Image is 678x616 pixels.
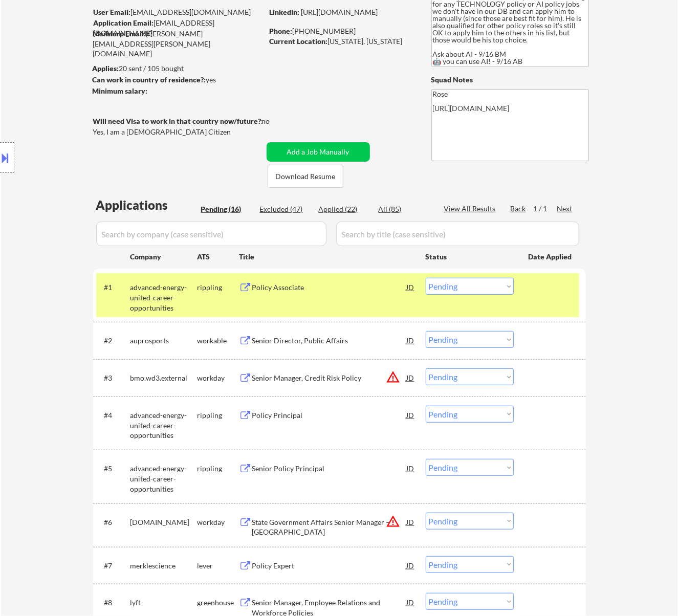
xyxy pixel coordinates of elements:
[93,29,146,38] strong: Mailslurp Email:
[511,204,527,214] div: Back
[270,26,414,36] div: [PHONE_NUMBER]
[252,410,407,421] div: Policy Principal
[444,204,499,214] div: View All Results
[104,410,122,421] div: #4
[130,410,198,441] div: advanced-energy-united-career-opportunities
[336,222,579,246] input: Search by title (case sensitive)
[130,282,198,313] div: advanced-energy-united-career-opportunities
[426,247,514,266] div: Status
[301,8,378,16] a: [URL][DOMAIN_NAME]
[262,116,291,126] div: no
[104,517,122,527] div: #6
[270,8,300,16] strong: LinkedIn:
[130,373,198,383] div: bmo.wd3.external
[268,165,343,188] button: Download Resume
[239,252,416,262] div: Title
[379,204,430,214] div: All (85)
[96,222,326,246] input: Search by company (case sensitive)
[130,464,198,494] div: advanced-energy-united-career-opportunities
[198,252,239,262] div: ATS
[198,561,239,571] div: lever
[94,8,131,16] strong: User Email:
[431,75,589,85] div: Squad Notes
[130,561,198,571] div: merklescience
[260,204,311,214] div: Excluded (47)
[104,598,122,608] div: #8
[406,368,416,387] div: JD
[534,204,557,214] div: 1 / 1
[198,464,239,474] div: rippling
[529,252,574,262] div: Date Applied
[130,336,198,346] div: auprosports
[93,29,263,59] div: [PERSON_NAME][EMAIL_ADDRESS][PERSON_NAME][DOMAIN_NAME]
[406,406,416,424] div: JD
[386,370,401,384] button: warning_amber
[198,282,239,293] div: rippling
[198,373,239,383] div: workday
[104,561,122,571] div: #7
[267,142,370,162] button: Add a Job Manually
[130,252,198,262] div: Company
[270,27,293,35] strong: Phone:
[252,464,407,474] div: Senior Policy Principal
[557,204,574,214] div: Next
[198,336,239,346] div: workable
[198,410,239,421] div: rippling
[406,459,416,477] div: JD
[130,517,198,527] div: [DOMAIN_NAME]
[198,517,239,527] div: workday
[406,331,416,349] div: JD
[386,514,401,529] button: warning_amber
[104,464,122,474] div: #5
[270,37,328,46] strong: Current Location:
[94,7,263,17] div: [EMAIL_ADDRESS][DOMAIN_NAME]
[104,336,122,346] div: #2
[270,36,414,47] div: [US_STATE], [US_STATE]
[406,556,416,575] div: JD
[252,336,407,346] div: Senior Director, Public Affairs
[104,373,122,383] div: #3
[198,598,239,608] div: greenhouse
[94,18,154,27] strong: Application Email:
[104,282,122,293] div: #1
[406,593,416,611] div: JD
[252,373,407,383] div: Senior Manager, Credit Risk Policy
[252,517,407,537] div: State Government Affairs Senior Manager – [GEOGRAPHIC_DATA]
[406,513,416,531] div: JD
[319,204,370,214] div: Applied (22)
[252,561,407,571] div: Policy Expert
[201,204,252,214] div: Pending (16)
[252,282,407,293] div: Policy Associate
[406,278,416,296] div: JD
[130,598,198,608] div: lyft
[94,18,263,38] div: [EMAIL_ADDRESS][DOMAIN_NAME]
